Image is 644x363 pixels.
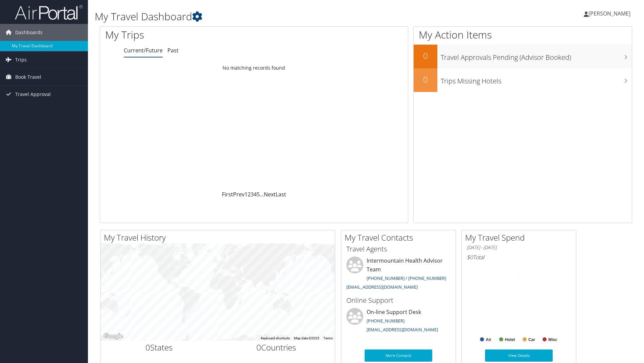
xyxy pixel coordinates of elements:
h1: My Travel Dashboard [95,9,456,24]
h2: States [106,342,213,353]
a: 1 [245,191,248,198]
h3: Online Support [346,296,451,305]
a: 0Travel Approvals Pending (Advisor Booked) [414,45,632,68]
a: First [222,191,233,198]
a: 4 [254,191,257,198]
span: … [260,191,264,198]
a: Past [167,47,179,54]
span: 0 [256,342,261,353]
li: On-line Support Desk [343,308,454,336]
span: Map data ©2025 [294,336,319,340]
span: Dashboards [15,24,43,41]
a: 2 [248,191,251,198]
h2: 0 [414,74,437,85]
h3: Travel Approvals Pending (Advisor Booked) [441,49,632,62]
h1: My Action Items [414,28,632,42]
h2: My Travel History [104,232,335,243]
a: More Contacts [365,349,432,362]
h6: Total [467,253,571,261]
img: Google [102,332,124,341]
a: Prev [233,191,245,198]
text: Hotel [505,337,515,342]
a: Next [264,191,276,198]
a: Last [276,191,286,198]
span: 0 [145,342,150,353]
td: No matching records found [100,62,408,74]
h3: Travel Agents [346,244,451,254]
span: Trips [15,51,27,68]
h6: [DATE] - [DATE] [467,244,571,251]
a: 3 [251,191,254,198]
span: [PERSON_NAME] [589,10,630,17]
a: [EMAIL_ADDRESS][DOMAIN_NAME] [367,326,438,333]
a: [EMAIL_ADDRESS][DOMAIN_NAME] [346,284,418,290]
text: Car [528,337,535,342]
li: Intermountain Health Advisor Team [343,257,454,293]
a: Terms (opens in new tab) [323,336,333,340]
h2: 0 [414,50,437,62]
a: Open this area in Google Maps (opens a new window) [102,332,124,341]
h3: Trips Missing Hotels [441,73,632,86]
a: [PERSON_NAME] [584,3,637,24]
a: 0Trips Missing Hotels [414,68,632,92]
h1: My Trips [105,28,275,42]
text: Misc [548,337,557,342]
span: Travel Approval [15,86,51,103]
button: Keyboard shortcuts [261,336,290,341]
a: Current/Future [124,47,163,54]
a: [PHONE_NUMBER] [367,318,405,324]
h2: My Travel Spend [465,232,576,243]
img: airportal-logo.png [15,4,83,20]
span: Book Travel [15,69,41,86]
a: [PHONE_NUMBER] / [PHONE_NUMBER] [367,275,446,281]
h2: Countries [223,342,330,353]
h2: My Travel Contacts [345,232,456,243]
text: Air [486,337,491,342]
a: View Details [485,349,553,362]
span: $0 [467,253,473,261]
a: 5 [257,191,260,198]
